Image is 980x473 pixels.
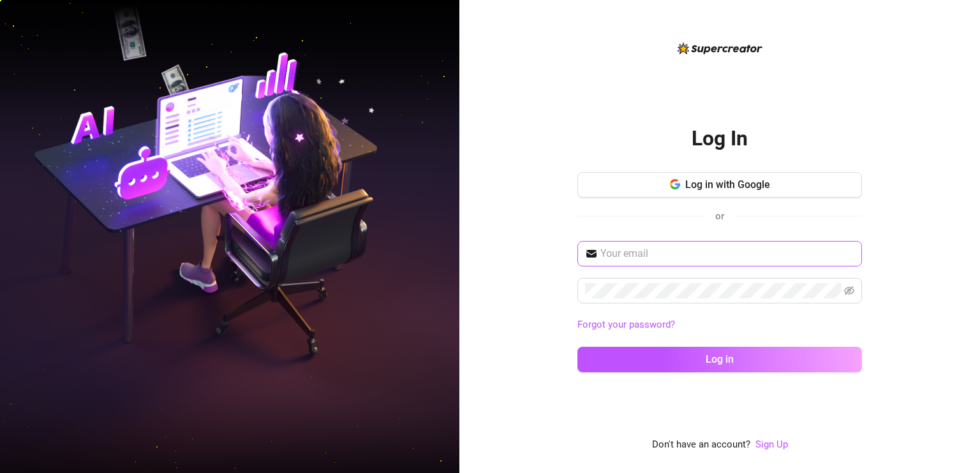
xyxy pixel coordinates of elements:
span: eye-invisible [844,286,854,296]
span: or [715,210,724,222]
input: Your email [600,246,854,261]
h2: Log In [692,126,748,152]
span: Don't have an account? [652,437,750,453]
button: Log in with Google [577,172,862,198]
span: Log in with Google [685,178,770,191]
button: Log in [577,347,862,372]
a: Sign Up [755,439,788,450]
span: Log in [706,353,734,365]
a: Forgot your password? [577,317,862,333]
a: Sign Up [755,437,788,453]
img: logo-BBDzfeDw.svg [678,43,762,54]
a: Forgot your password? [577,319,675,330]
